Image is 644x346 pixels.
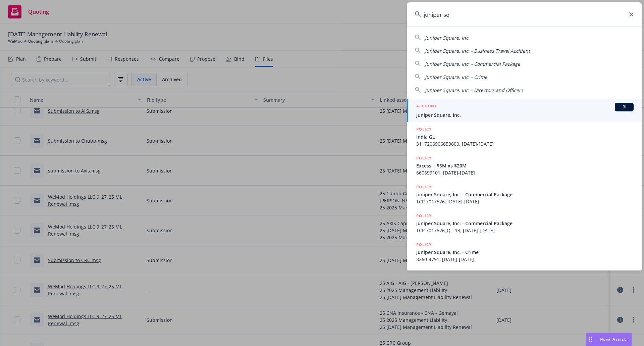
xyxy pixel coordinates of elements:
span: Nova Assist [600,336,626,342]
span: Juniper Square, Inc. - Commercial Package [416,191,634,198]
h5: POLICY [416,126,432,133]
span: TCP 7017526, [DATE]-[DATE] [416,198,634,205]
span: BI [618,104,631,110]
span: Excess | $5M xs $20M [416,162,634,169]
span: Juniper Square, Inc. - Crime [425,74,487,80]
input: Search... [407,2,642,27]
span: TCP 7017526_Q - 13, [DATE]-[DATE] [416,227,634,234]
span: Juniper Square, Inc. - Commercial Package [416,220,634,227]
h5: POLICY [416,241,432,248]
span: 3117206906653600, [DATE]-[DATE] [416,140,634,147]
a: POLICYExcess | $5M xs $20M660699101, [DATE]-[DATE] [407,151,642,180]
span: Juniper Square, Inc. - Crime [416,249,634,256]
h5: ACCOUNT [416,103,437,111]
h5: POLICY [416,184,432,190]
span: Juniper Square, Inc. [416,111,634,118]
h5: POLICY [416,212,432,219]
a: POLICYIndia GL3117206906653600, [DATE]-[DATE] [407,122,642,151]
a: POLICYJuniper Square, Inc. - Commercial PackageTCP 7017526_Q - 13, [DATE]-[DATE] [407,209,642,238]
button: Nova Assist [586,333,632,346]
span: Juniper Square, Inc. - Business Travel Accident [425,48,530,54]
span: 660699101, [DATE]-[DATE] [416,169,634,176]
div: Drag to move [586,333,594,346]
span: 8260-4791, [DATE]-[DATE] [416,256,634,263]
span: Juniper Square, Inc. - Commercial Package [425,61,520,67]
span: India GL [416,133,634,140]
span: Juniper Square, Inc. - Directors and Officers [425,87,523,93]
h5: POLICY [416,155,432,161]
span: Juniper Square, Inc. [425,35,470,41]
a: POLICYJuniper Square, Inc. - Crime8260-4791, [DATE]-[DATE] [407,238,642,266]
a: POLICYJuniper Square, Inc. - Commercial PackageTCP 7017526, [DATE]-[DATE] [407,180,642,209]
a: ACCOUNTBIJuniper Square, Inc. [407,99,642,122]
